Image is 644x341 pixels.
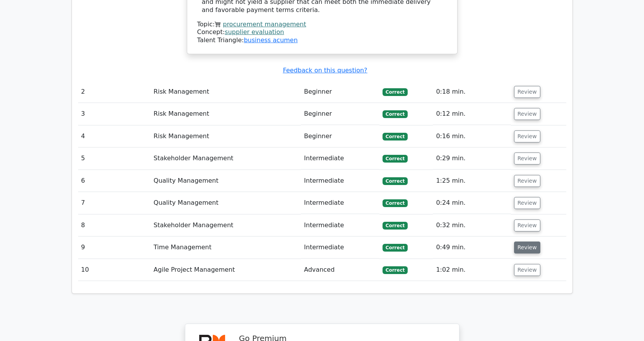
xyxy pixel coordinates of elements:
[301,147,379,170] td: Intermediate
[78,170,151,192] td: 6
[301,236,379,259] td: Intermediate
[150,81,301,103] td: Risk Management
[301,125,379,147] td: Beginner
[514,197,540,209] button: Review
[383,222,408,230] span: Correct
[383,244,408,252] span: Correct
[150,192,301,214] td: Quality Management
[514,86,540,98] button: Review
[225,28,284,36] a: supplier evaluation
[514,175,540,187] button: Review
[433,236,511,259] td: 0:49 min.
[433,103,511,125] td: 0:12 min.
[244,36,297,44] a: business acumen
[78,81,151,103] td: 2
[383,110,408,118] span: Correct
[301,214,379,236] td: Intermediate
[514,219,540,231] button: Review
[433,147,511,170] td: 0:29 min.
[301,259,379,281] td: Advanced
[383,88,408,96] span: Correct
[150,170,301,192] td: Quality Management
[78,103,151,125] td: 3
[514,153,540,165] button: Review
[150,125,301,147] td: Risk Management
[78,236,151,259] td: 9
[514,242,540,254] button: Review
[78,192,151,214] td: 7
[301,103,379,125] td: Beginner
[283,67,367,74] a: Feedback on this question?
[301,192,379,214] td: Intermediate
[383,199,408,207] span: Correct
[433,259,511,281] td: 1:02 min.
[433,192,511,214] td: 0:24 min.
[150,259,301,281] td: Agile Project Management
[223,21,306,28] a: procurement management
[383,155,408,163] span: Correct
[78,125,151,147] td: 4
[514,130,540,142] button: Review
[78,259,151,281] td: 10
[433,214,511,236] td: 0:32 min.
[150,147,301,170] td: Stakeholder Management
[150,236,301,259] td: Time Management
[78,147,151,170] td: 5
[150,214,301,236] td: Stakeholder Management
[514,264,540,276] button: Review
[433,81,511,103] td: 0:18 min.
[383,266,408,274] span: Correct
[301,81,379,103] td: Beginner
[383,133,408,141] span: Correct
[383,177,408,185] span: Correct
[197,21,447,29] div: Topic:
[197,28,447,36] div: Concept:
[433,125,511,147] td: 0:16 min.
[197,21,447,45] div: Talent Triangle:
[150,103,301,125] td: Risk Management
[514,108,540,120] button: Review
[78,214,151,236] td: 8
[301,170,379,192] td: Intermediate
[433,170,511,192] td: 1:25 min.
